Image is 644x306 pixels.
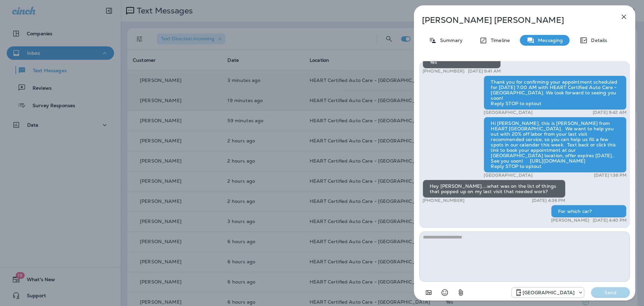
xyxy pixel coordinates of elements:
p: Details [588,38,607,43]
div: For which car? [551,205,627,218]
div: Hey [PERSON_NAME]....what was on the list of things that popped up on my last visit that needed w... [423,180,566,198]
div: Hi [PERSON_NAME], this is [PERSON_NAME] from HEART [GEOGRAPHIC_DATA]. We want to help you out wit... [484,117,627,173]
p: [PERSON_NAME] [551,218,589,223]
p: [PHONE_NUMBER] [423,69,465,74]
p: Messaging [535,38,563,43]
p: [DATE] 1:38 PM [594,173,627,178]
p: [DATE] 9:41 AM [468,69,501,74]
div: Yes [423,56,501,69]
p: [GEOGRAPHIC_DATA] [484,110,532,115]
p: [PERSON_NAME] [PERSON_NAME] [422,15,605,25]
p: Timeline [487,38,510,43]
div: Thank you for confirming your appointment scheduled for [DATE] 7:00 AM with HEART Certified Auto ... [484,76,627,110]
p: [GEOGRAPHIC_DATA] [523,290,575,295]
button: Select an emoji [438,286,451,299]
p: [DATE] 4:36 PM [532,198,566,203]
p: [DATE] 4:40 PM [593,218,627,223]
div: +1 (847) 262-3704 [512,289,584,297]
p: [GEOGRAPHIC_DATA] [484,173,532,178]
p: Summary [437,38,463,43]
button: Add in a premade template [422,286,435,299]
p: [PHONE_NUMBER] [423,198,465,203]
p: [DATE] 9:42 AM [593,110,627,115]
